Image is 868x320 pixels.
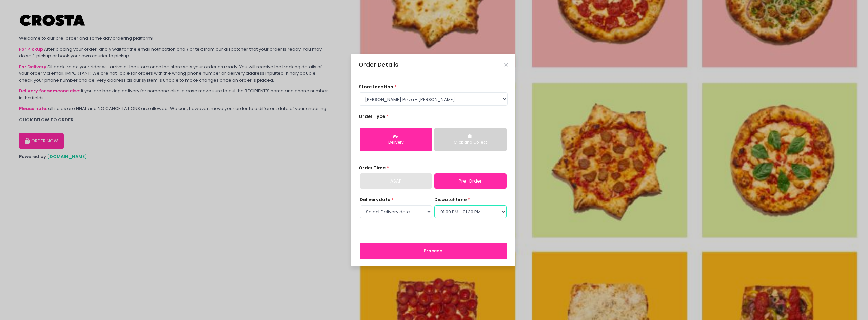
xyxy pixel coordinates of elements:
[360,196,390,203] span: Delivery date
[364,140,427,146] div: Delivery
[359,165,386,171] span: Order Time
[434,196,467,203] span: dispatch time
[504,63,508,66] button: Close
[434,173,507,189] a: Pre-Order
[359,84,393,90] span: store location
[360,128,432,151] button: Delivery
[359,60,398,69] div: Order Details
[434,128,507,151] button: Click and Collect
[360,243,507,259] button: Proceed
[439,140,502,146] div: Click and Collect
[359,113,385,120] span: Order Type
